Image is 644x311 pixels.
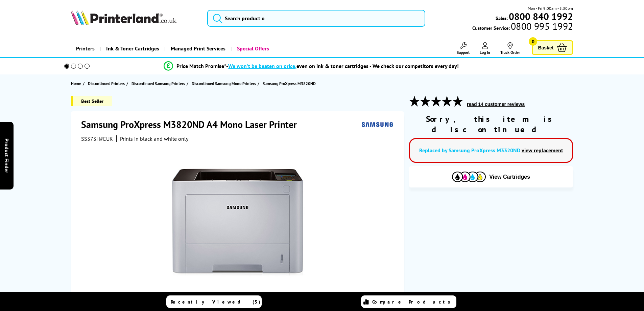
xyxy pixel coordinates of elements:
span: Recently Viewed (5) [171,299,261,305]
a: 0800 840 1992 [508,13,573,20]
span: View Cartridges [489,174,530,180]
a: Log In [480,42,490,55]
a: Home [71,80,83,87]
span: Product Finder [3,138,10,173]
li: modal_Promise [55,60,568,72]
button: View Cartridges [414,171,568,182]
a: Compare Products [361,295,456,308]
a: Support [457,42,470,55]
span: Basket [538,43,553,52]
span: Log In [480,50,490,55]
span: Best Seller [71,96,112,106]
a: Discontinued Samsung Printers [132,80,187,87]
div: - even on ink & toner cartridges - We check our competitors every day! [226,63,459,69]
h1: Samsung ProXpress M3820ND A4 Mono Laser Printer [81,118,304,131]
span: We won’t be beaten on price, [228,63,296,69]
a: Recently Viewed (5) [166,295,262,308]
img: Samsung [362,118,393,131]
a: Basket 0 [532,40,573,55]
button: read 14 customer reviews [465,101,527,107]
span: Discontinued Samsung Printers [132,80,185,87]
i: Prints in black and white only [120,135,188,142]
a: Special Offers [231,40,274,57]
input: Search product o [207,10,425,27]
img: Cartridges [452,172,486,182]
span: Price Match Promise* [176,63,226,69]
span: Sales: [496,15,508,21]
a: Managed Print Services [164,40,231,57]
div: Sorry, this item is discontinued [409,114,573,135]
span: Compare Products [372,299,454,305]
span: Home [71,80,81,87]
img: Samsung ProXpress M3820ND [172,156,305,288]
a: view replacement [522,147,563,154]
span: Ink & Toner Cartridges [106,40,159,57]
a: Discontinued Printers [88,80,126,87]
span: Support [457,50,470,55]
b: 0800 840 1992 [509,10,573,23]
span: 0800 995 1992 [510,23,573,29]
img: Printerland Logo [71,10,176,25]
span: Discontinued Printers [88,80,125,87]
span: 0 [529,37,537,46]
span: Customer Service: [472,23,573,31]
a: Printerland Logo [71,10,199,26]
a: Ink & Toner Cartridges [100,40,164,57]
a: Printers [71,40,100,57]
span: Discontinued Samsung Mono Printers [192,80,256,87]
span: SS373H#EUK [81,135,113,142]
a: Track Order [500,42,520,55]
a: Discontinued Samsung Mono Printers [192,80,258,87]
span: Samsung ProXpress M3820ND [263,81,316,86]
a: Replaced by Samsung ProXpress M3320ND [419,147,520,154]
span: Mon - Fri 9:00am - 5:30pm [528,5,573,12]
